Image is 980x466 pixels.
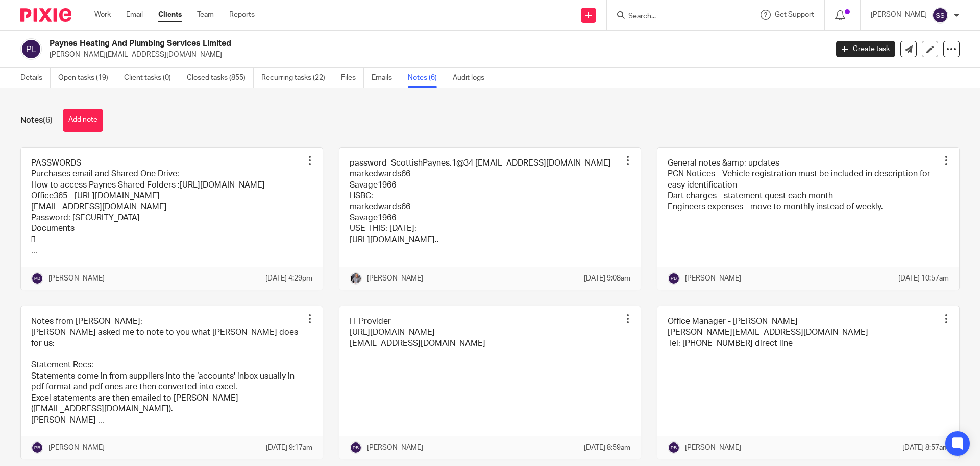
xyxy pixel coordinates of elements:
p: [DATE] 10:57am [898,273,949,284]
a: Recurring tasks (22) [261,68,333,88]
p: [PERSON_NAME] [871,10,927,20]
span: Get Support [775,11,814,18]
p: [DATE] 8:59am [584,442,630,453]
img: svg%3E [31,441,43,454]
p: [PERSON_NAME] [685,273,741,284]
p: [PERSON_NAME] [685,442,741,453]
a: Clients [158,10,182,20]
h1: Notes [20,115,53,126]
a: Open tasks (19) [58,68,116,88]
h2: Paynes Heating And Plumbing Services Limited [50,38,667,49]
p: [DATE] 4:29pm [265,273,312,284]
p: [PERSON_NAME] [48,442,105,453]
p: [PERSON_NAME][EMAIL_ADDRESS][DOMAIN_NAME] [50,50,821,60]
img: svg%3E [668,272,680,285]
a: Audit logs [453,68,492,88]
img: svg%3E [31,272,43,285]
a: Client tasks (0) [124,68,179,88]
a: Reports [229,10,255,20]
a: Files [341,68,364,88]
p: [PERSON_NAME] [367,442,423,453]
p: [PERSON_NAME] [367,273,423,284]
img: -%20%20-%20studio@ingrained.co.uk%20for%20%20-20220223%20at%20101413%20-%201W1A2026.jpg [350,272,362,285]
a: Emails [372,68,400,88]
img: Pixie [20,8,71,22]
img: svg%3E [668,441,680,454]
p: [DATE] 9:17am [266,442,312,453]
img: svg%3E [350,441,362,454]
a: Work [94,10,111,20]
button: Add note [63,109,103,132]
p: [PERSON_NAME] [48,273,105,284]
img: svg%3E [932,7,948,24]
a: Create task [836,41,895,57]
a: Team [197,10,214,20]
span: (6) [43,116,53,124]
a: Notes (6) [408,68,445,88]
input: Search [627,12,719,21]
p: [DATE] 9:08am [584,273,630,284]
p: [DATE] 8:57am [902,442,949,453]
a: Details [20,68,51,88]
img: svg%3E [20,38,42,60]
a: Email [126,10,143,20]
a: Closed tasks (855) [187,68,254,88]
